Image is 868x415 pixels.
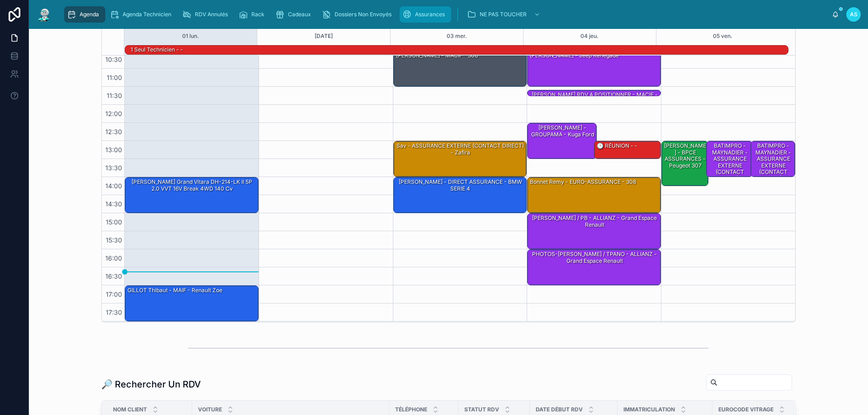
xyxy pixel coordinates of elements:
div: [PERSON_NAME] Grand Vitara DH-214-LK II 5P 2.0 VVT 16V Break 4WD 140 cv [125,177,258,213]
span: NE PAS TOUCHER [480,11,527,18]
h1: 🔎 Rechercher Un RDV [101,378,201,391]
a: Agenda Technicien [107,6,178,23]
div: [PERSON_NAME] - BPCE ASSURANCES - Peugeot 307 [663,142,708,170]
div: 🕒 RÉUNION - - [594,141,660,159]
div: [PERSON_NAME] - Jeep Renegade [529,51,620,60]
button: 05 ven. [713,27,732,45]
div: GILLOT Thibaut - MAIF - Renault Zoe [125,286,258,321]
button: 01 lun. [182,27,199,45]
span: 14:00 [103,182,124,190]
div: [PERSON_NAME] - GROUPAMA - Kuga ford [528,123,596,159]
span: Statut RDV [464,406,499,413]
span: Immatriculation [623,406,675,413]
span: Date Début RDV [536,406,583,413]
div: BATIMPRO - MAYNADIER - ASSURANCE EXTERNE (CONTACT DIRECT) - [707,141,753,177]
div: PHOTOS-[PERSON_NAME] / TPANO - ALLIANZ - Grand espace Renault [528,250,660,285]
a: Cadeaux [273,6,317,23]
span: 10:30 [103,56,124,63]
span: Eurocode Vitrage [718,406,774,413]
div: 1 seul technicien - - [130,45,184,54]
a: Agenda [64,6,105,23]
div: BATIMPRO - MAYNADIER - ASSURANCE EXTERNE (CONTACT DIRECT) - [751,141,795,177]
a: Rack [236,6,271,23]
a: NE PAS TOUCHER [464,6,545,23]
div: [PERSON_NAME] RDV a POSITIONNER - MACIF - PEUGEOT Expert II Tepee 2.0 HDi 16V FAP Combi long 163 cv [528,90,660,99]
div: [PERSON_NAME] / PB - ALLIANZ - Grand espace Renault [528,214,660,249]
span: Agenda [80,11,99,18]
span: 14:30 [103,200,124,208]
span: Assurances [415,11,445,18]
span: 13:00 [103,146,124,154]
div: scrollable content [60,5,832,24]
span: 12:00 [103,110,124,117]
div: [PERSON_NAME] Grand Vitara DH-214-LK II 5P 2.0 VVT 16V Break 4WD 140 cv [127,178,258,193]
div: sav - ASSURANCE EXTERNE (CONTACT DIRECT) - zafira [395,142,526,157]
div: Bonnet Remy - EURO-ASSURANCE - 308 [529,178,637,186]
div: [PERSON_NAME] - GROUPAMA - Kuga ford [529,124,596,139]
img: App logo [36,7,52,22]
span: 11:00 [104,74,124,81]
span: 15:30 [104,236,124,244]
span: Téléphone [395,406,427,413]
div: [PERSON_NAME] - DIRECT ASSURANCE - BMW SERIE 4 [395,178,526,193]
span: Cadeaux [288,11,311,18]
span: RDV Annulés [195,11,228,18]
span: Voiture [198,406,222,413]
button: 04 jeu. [580,27,599,45]
div: [PERSON_NAME] - BPCE ASSURANCES - Peugeot 307 [662,141,708,186]
a: Assurances [400,6,451,23]
button: 03 mer. [447,27,467,45]
div: 🕒 RÉUNION - - [596,142,638,150]
div: 1 seul technicien - - [130,46,184,54]
div: BATIMPRO - MAYNADIER - ASSURANCE EXTERNE (CONTACT DIRECT) - [752,142,794,182]
span: 11:30 [104,92,124,99]
span: Agenda Technicien [123,11,171,18]
div: Bonnet Remy - EURO-ASSURANCE - 308 [528,177,660,213]
div: [PERSON_NAME] / PB - ALLIANZ - Grand espace Renault [529,214,660,229]
div: [PERSON_NAME] - Jeep Renegade [528,51,660,86]
div: GILLOT Thibaut - MAIF - Renault Zoe [127,286,223,294]
span: 13:30 [103,164,124,172]
div: [PERSON_NAME] - MACIF - 308 [394,51,527,86]
span: Rack [251,11,264,18]
span: Nom Client [113,406,147,413]
div: sav - ASSURANCE EXTERNE (CONTACT DIRECT) - zafira [394,141,527,177]
span: AS [850,11,858,18]
span: Dossiers Non Envoyés [335,11,392,18]
span: 17:30 [104,308,124,316]
a: Dossiers Non Envoyés [319,6,398,23]
div: [PERSON_NAME] RDV a POSITIONNER - MACIF - PEUGEOT Expert II Tepee 2.0 HDi 16V FAP Combi long 163 cv [529,91,660,112]
div: [PERSON_NAME] - DIRECT ASSURANCE - BMW SERIE 4 [394,177,527,213]
div: PHOTOS-[PERSON_NAME] / TPANO - ALLIANZ - Grand espace Renault [529,250,660,265]
span: 12:30 [103,128,124,135]
span: 15:00 [104,218,124,226]
span: 17:00 [104,290,124,298]
a: RDV Annulés [179,6,234,23]
div: BATIMPRO - MAYNADIER - ASSURANCE EXTERNE (CONTACT DIRECT) - [708,142,752,182]
div: [PERSON_NAME] - MACIF - 308 [395,51,479,60]
span: 16:00 [103,254,124,262]
span: 16:30 [103,272,124,280]
button: [DATE] [315,27,333,45]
